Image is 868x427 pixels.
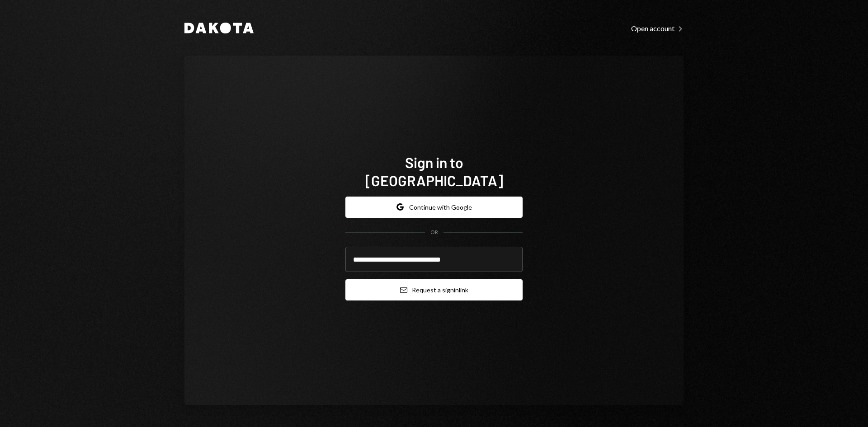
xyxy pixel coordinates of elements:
[345,197,523,218] button: Continue with Google
[631,23,684,33] a: Open account
[345,279,523,300] button: Request a signinlink
[631,24,684,33] div: Open account
[345,153,523,189] h1: Sign in to [GEOGRAPHIC_DATA]
[430,229,438,236] div: OR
